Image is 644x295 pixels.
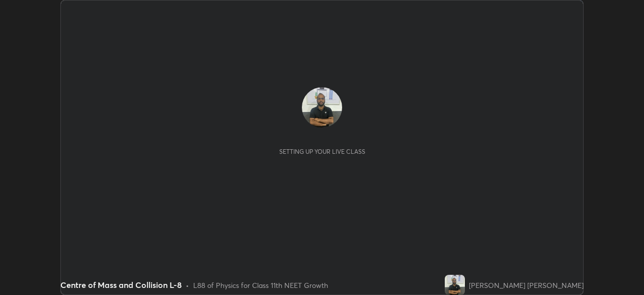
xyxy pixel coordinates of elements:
[445,275,465,295] img: e04d73a994264d18b7f449a5a63260c4.jpg
[302,87,342,128] img: e04d73a994264d18b7f449a5a63260c4.jpg
[60,279,182,291] div: Centre of Mass and Collision L-8
[193,280,328,290] div: L88 of Physics for Class 11th NEET Growth
[469,280,584,290] div: [PERSON_NAME] [PERSON_NAME]
[186,280,189,290] div: •
[279,148,365,155] div: Setting up your live class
